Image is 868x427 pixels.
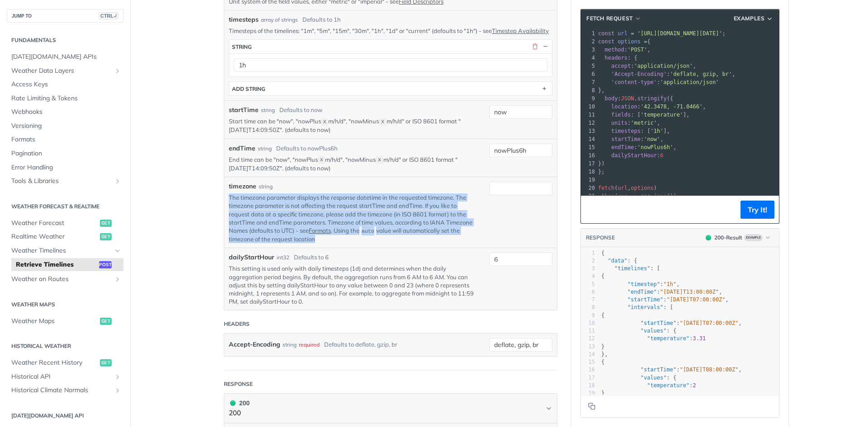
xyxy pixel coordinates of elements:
a: Webhooks [7,105,123,119]
button: 200200-ResultExample [701,233,774,242]
span: : . ({ [598,95,673,102]
span: { [601,312,604,319]
span: { [598,38,651,45]
span: "startTime" [641,320,676,326]
div: 20 [581,184,596,192]
span: : , [598,120,660,126]
span: ( , ) [598,185,657,191]
div: string [261,106,275,114]
span: startTime [611,136,641,142]
span: X [320,157,323,164]
span: : , [601,296,729,303]
a: Versioning [7,119,123,133]
span: : , [598,47,651,53]
div: Defaults to 1h [302,15,341,24]
div: 10 [581,319,595,327]
span: Weather Recent History [11,358,98,367]
div: 6 [581,70,596,78]
a: Historical Climate NormalsShow subpages for Historical Climate Normals [7,384,123,397]
span: = [644,38,647,45]
p: End time can be "now", "nowPlus m/h/d", "nowMinus m/h/d" or ISO 8601 format "[DATE]T14:09:50Z". (... [229,155,476,173]
span: get [100,220,112,227]
a: Access Keys [7,78,123,91]
span: => [631,193,637,199]
span: const [598,30,614,37]
span: Weather Timelines [11,246,112,255]
h2: Weather Forecast & realtime [7,202,123,211]
div: 14 [581,135,596,143]
span: 'content-type' [611,79,657,85]
span: Examples [734,14,765,23]
div: 13 [581,127,596,135]
span: 'application/json' [634,63,693,69]
p: The timezone parameter displays the response datetime in the requested timezone. The timezone par... [229,193,476,243]
span: endTime [611,144,634,150]
span: Historical API [11,372,112,381]
div: 5 [581,62,596,70]
button: fetch Request [583,14,644,23]
div: 14 [581,351,595,358]
span: . ( . ()) [598,193,677,199]
span: Weather Forecast [11,219,98,228]
button: string [229,40,552,53]
label: startTime [229,105,259,115]
div: 2 [581,38,596,46]
span: "[DATE]T07:00:00Z" [679,320,738,326]
span: Rate Limiting & Tokens [11,94,121,103]
span: timesteps [611,128,641,134]
a: Weather on RoutesShow subpages for Weather on Routes [7,272,123,286]
a: Formats [7,133,123,146]
a: Weather Recent Historyget [7,356,123,370]
span: body [604,95,618,102]
div: 10 [581,103,596,111]
div: string [258,145,272,153]
span: "startTime" [627,296,663,303]
div: 4 [581,54,596,62]
div: 8 [581,86,596,94]
p: 200 [229,408,250,418]
span: "intervals" [627,304,663,310]
div: 17 [581,160,596,168]
div: 3 [581,265,595,272]
h2: Weather Maps [7,300,123,309]
div: 11 [581,111,596,119]
button: Show subpages for Tools & Libraries [114,178,121,185]
button: Delete [531,42,539,51]
div: 200 - Result [714,234,742,242]
p: Start time can be "now", "nowPlus m/h/d", "nowMinus m/h/d" or ISO 8601 format "[DATE]T14:09:50Z".... [229,117,476,134]
span: "[DATE]T08:00:00Z" [679,366,738,373]
span: timesteps [229,15,259,24]
span: 'deflate, gzip, br' [670,71,732,77]
span: "[DATE]T07:00:00Z" [667,296,726,303]
span: json [654,193,667,199]
button: Examples [731,14,777,23]
span: CTRL-/ [99,12,118,19]
a: Weather TimelinesHide subpages for Weather Timelines [7,244,123,258]
span: [DATE][DOMAIN_NAME] APIs [11,52,121,61]
a: Retrieve Timelinespost [11,258,123,272]
span: "timestep" [627,281,660,287]
span: JSON [621,95,634,102]
div: 6 [581,288,595,296]
span: 200 [230,400,236,406]
a: Weather Mapsget [7,314,123,328]
div: 200 [229,398,250,408]
span: 'metric' [631,120,657,126]
span: } [601,390,604,396]
label: endTime [229,144,255,153]
div: ADD string [232,85,265,92]
div: 4 [581,272,595,280]
span: { [601,359,604,365]
span: }, [601,351,608,357]
span: "endTime" [627,289,657,295]
span: : , [598,144,677,150]
span: get [100,359,112,366]
div: 1 [581,29,596,38]
button: 200 200200 [229,398,552,418]
div: 7 [581,296,595,304]
span: 'Accept-Encoding' [611,71,667,77]
div: 1 [581,249,595,257]
button: Try It! [741,201,774,219]
span: 3.31 [693,335,706,342]
span: { [601,273,604,279]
